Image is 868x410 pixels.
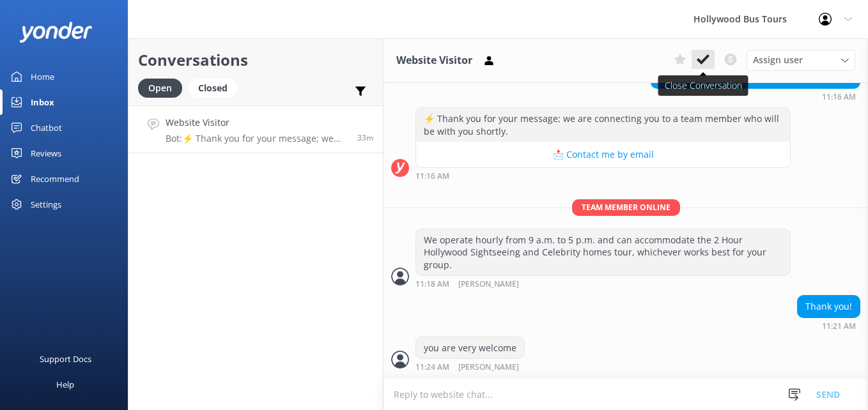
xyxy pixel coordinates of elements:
[384,379,868,410] textarea: To enrich screen reader interactions, please activate Accessibility in Grammarly extension settings
[651,92,860,101] div: Sep 23 2025 11:16am (UTC -07:00) America/Tijuana
[753,53,803,67] span: Assign user
[31,192,61,217] div: Settings
[822,323,856,330] strong: 11:21 AM
[458,363,519,372] span: [PERSON_NAME]
[40,346,91,372] div: Support Docs
[19,22,93,43] img: yonder-white-logo.png
[357,132,373,143] span: Sep 23 2025 11:16am (UTC -07:00) America/Tijuana
[56,372,74,397] div: Help
[416,108,790,142] div: ⚡ Thank you for your message; we are connecting you to a team member who will be with you shortly.
[31,140,61,166] div: Reviews
[415,280,449,289] strong: 11:18 AM
[415,362,561,372] div: Sep 23 2025 11:24am (UTC -07:00) America/Tijuana
[415,171,791,180] div: Sep 23 2025 11:16am (UTC -07:00) America/Tijuana
[415,363,449,372] strong: 11:24 AM
[458,280,519,289] span: [PERSON_NAME]
[797,321,860,330] div: Sep 23 2025 11:21am (UTC -07:00) America/Tijuana
[166,133,348,144] p: Bot: ⚡ Thank you for your message; we are connecting you to a team member who will be with you sh...
[31,166,79,192] div: Recommend
[128,105,383,153] a: Website VisitorBot:⚡ Thank you for your message; we are connecting you to a team member who will ...
[416,142,790,167] button: 📩 Contact me by email
[572,199,680,215] span: Team member online
[747,50,855,70] div: Assign User
[31,64,54,89] div: Home
[166,116,348,130] h4: Website Visitor
[138,80,189,95] a: Open
[189,80,244,95] a: Closed
[798,296,860,317] div: Thank you!
[189,79,237,98] div: Closed
[31,115,62,140] div: Chatbot
[416,229,790,276] div: We operate hourly from 9 a.m. to 5 p.m. and can accommodate the 2 Hour Hollywood Sightseeing and ...
[416,337,524,359] div: you are very welcome
[31,89,54,115] div: Inbox
[396,52,472,69] h3: Website Visitor
[415,172,449,180] strong: 11:16 AM
[138,48,373,72] h2: Conversations
[138,79,182,98] div: Open
[415,279,791,289] div: Sep 23 2025 11:18am (UTC -07:00) America/Tijuana
[822,93,856,101] strong: 11:16 AM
